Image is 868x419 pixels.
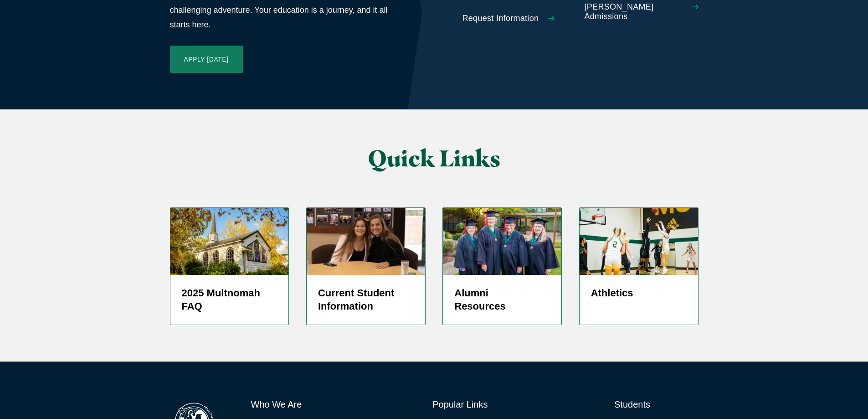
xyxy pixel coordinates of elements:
img: WBBALL_WEB [580,208,698,274]
a: 50 Year Alumni 2019 Alumni Resources [442,207,562,325]
h5: Alumni Resources [454,286,550,314]
img: Prayer Chapel in Fall [170,208,289,274]
a: Request Information [462,14,576,24]
h5: 2025 Multnomah FAQ [182,286,277,314]
h6: Who We Are [251,398,400,411]
img: screenshot-2024-05-27-at-1.37.12-pm [307,208,425,274]
h6: Popular Links [432,398,581,411]
a: Prayer Chapel in Fall 2025 Multnomah FAQ [170,207,289,325]
h2: Quick Links [261,146,607,171]
img: 50 Year Alumni 2019 [443,208,561,274]
a: Women's Basketball player shooting jump shot Athletics [579,207,699,325]
h5: Current Student Information [318,286,414,314]
h5: Athletics [591,286,687,300]
a: screenshot-2024-05-27-at-1.37.12-pm Current Student Information [306,207,426,325]
h6: Students [614,398,698,411]
a: Apply [DATE] [170,46,243,73]
span: Request Information [462,14,539,24]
